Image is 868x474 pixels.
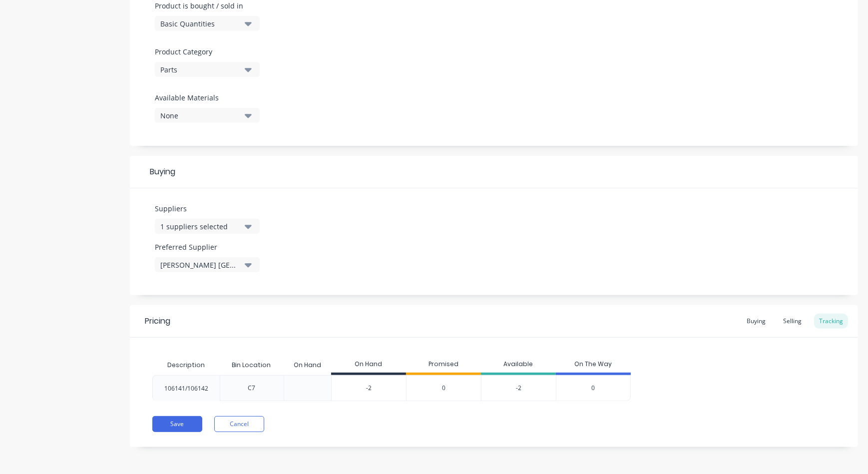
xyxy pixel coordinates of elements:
div: On The Way [556,355,631,375]
button: Basic Quantities [155,16,260,31]
div: Available [481,355,556,375]
label: Product is bought / sold in [155,0,255,11]
div: Basic Quantities [160,18,240,29]
div: Selling [778,314,807,329]
div: 106141/106142 [164,384,208,393]
div: Promised [406,355,481,375]
div: Bin Location [224,353,279,378]
span: 0 [442,384,445,393]
div: -2 [481,375,556,401]
div: Pricing [145,315,170,327]
button: None [155,108,260,123]
div: None [160,110,240,121]
button: Parts [155,62,260,77]
button: [PERSON_NAME] [GEOGRAPHIC_DATA] [155,257,260,272]
label: Suppliers [155,203,260,214]
label: Available Materials [155,92,260,103]
label: Product Category [155,46,255,57]
div: 1 suppliers selected [160,221,240,232]
div: [PERSON_NAME] [GEOGRAPHIC_DATA] [160,260,240,270]
label: Preferred Supplier [155,242,260,252]
span: 0 [592,384,595,393]
button: Save [152,416,202,432]
div: Description [159,353,213,378]
div: Buying [130,156,858,188]
button: 1 suppliers selected [155,219,260,234]
button: Cancel [214,416,264,432]
div: On Hand [331,355,406,375]
div: On Hand [286,353,329,378]
div: -2 [332,376,406,401]
div: C7 [248,384,256,393]
div: Buying [742,314,771,329]
div: Tracking [814,314,848,329]
div: Parts [160,64,240,75]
